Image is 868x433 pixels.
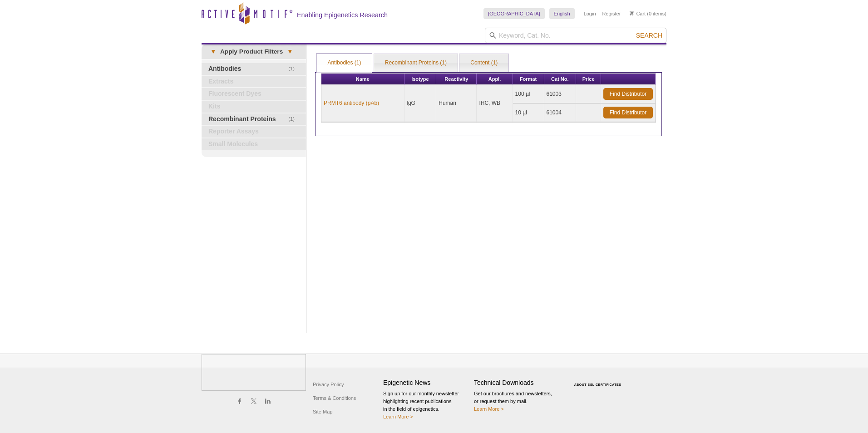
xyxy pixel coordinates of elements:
a: ABOUT SSL CERTIFICATES [574,383,621,386]
span: ▾ [283,48,297,56]
span: Search [636,32,662,39]
a: Kits [202,101,306,113]
a: Learn More > [474,406,504,412]
a: Site Map [311,405,335,418]
span: (1) [288,63,300,75]
img: Your Cart [630,11,634,15]
input: Keyword, Cat. No. [485,28,666,43]
a: Cart [630,10,646,17]
h2: Enabling Epigenetics Research [297,11,388,19]
p: Get our brochures and newsletters, or request them by mail. [474,390,560,413]
a: PRMT6 antibody (pAb) [324,99,379,107]
a: [GEOGRAPHIC_DATA] [483,8,545,19]
a: Find Distributor [603,107,653,118]
li: (0 items) [630,8,666,19]
a: Learn More > [383,414,413,419]
th: Isotype [404,74,437,85]
span: ▾ [206,48,220,56]
button: Search [633,31,665,39]
td: 61004 [544,103,577,122]
h4: Technical Downloads [474,379,560,387]
a: Terms & Conditions [311,391,358,405]
a: Small Molecules [202,138,306,150]
a: Login [584,10,596,17]
a: Antibodies (1) [316,54,372,72]
a: Find Distributor [603,88,653,100]
td: IHC, WB [477,85,513,122]
td: 61003 [544,85,577,103]
td: IgG [404,85,437,122]
a: Reporter Assays [202,126,306,138]
img: Active Motif, [202,354,306,391]
table: Click to Verify - This site chose Symantec SSL for secure e-commerce and confidential communicati... [565,370,633,390]
li: | [598,8,600,19]
h4: Epigenetic News [383,379,469,387]
a: Fluorescent Dyes [202,88,306,100]
th: Price [576,74,601,85]
a: (1)Antibodies [202,63,306,75]
a: English [549,8,575,19]
a: Register [602,10,621,17]
th: Cat No. [544,74,577,85]
a: ▾Apply Product Filters▾ [202,44,306,59]
th: Reactivity [436,74,477,85]
a: Extracts [202,76,306,88]
a: (1)Recombinant Proteins [202,113,306,125]
td: Human [436,85,477,122]
a: Privacy Policy [311,378,346,391]
span: (1) [288,113,300,125]
th: Name [321,74,404,85]
p: Sign up for our monthly newsletter highlighting recent publications in the field of epigenetics. [383,390,469,421]
td: 100 µl [513,85,544,103]
th: Appl. [477,74,513,85]
th: Format [513,74,544,85]
a: Content (1) [459,54,508,72]
td: 10 µl [513,103,544,122]
a: Recombinant Proteins (1) [374,54,458,72]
